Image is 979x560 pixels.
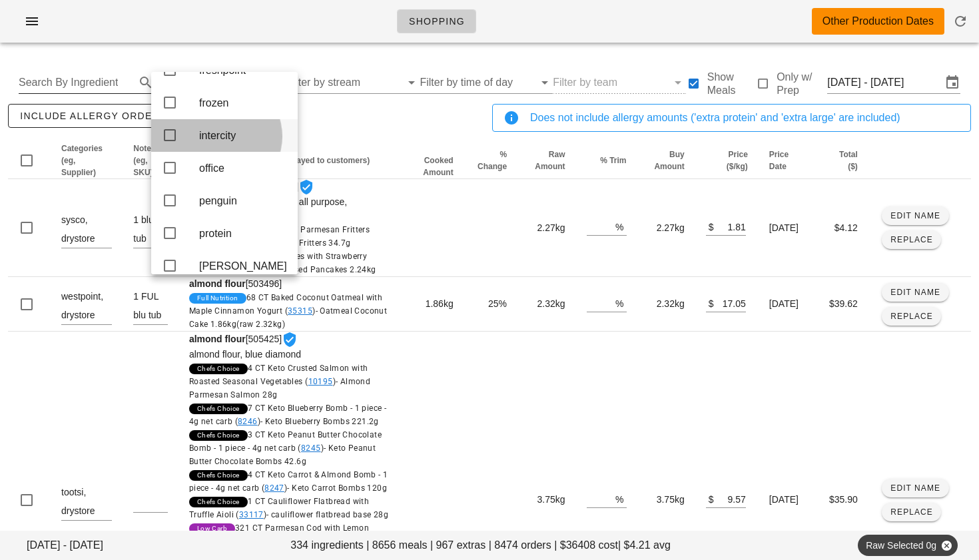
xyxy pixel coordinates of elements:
[406,142,464,179] th: Cooked Amount: Not sorted. Activate to sort ascending.
[839,150,858,171] span: Total ($)
[61,144,103,177] span: Categories (eg, Supplier)
[266,510,388,519] span: - cauliflower flatbread base 28g
[197,404,240,414] span: Chefs Choice
[197,364,240,374] span: Chefs Choice
[517,142,575,179] th: Raw Amount: Not sorted. Activate to sort ascending.
[727,150,748,171] span: Price ($/kg)
[890,483,940,493] span: Edit Name
[637,142,695,179] th: Buy Amount: Not sorted. Activate to sort ascending.
[866,535,950,556] span: Raw Selected 0g
[706,218,714,235] div: $
[8,104,178,128] button: include allergy orders
[637,179,695,277] td: 2.27kg
[890,312,933,321] span: Replace
[287,72,420,93] div: Filter by stream
[882,206,949,225] button: Edit Name
[882,307,941,326] button: Replace
[695,142,759,179] th: Price ($/kg): Not sorted. Activate to sort ascending.
[236,320,285,329] span: (raw 2.32kg)
[423,156,453,177] span: Cooked Amount
[189,293,387,329] span: 68 CT Baked Coconut Oatmeal with Maple Cinnamon Yogurt ( )
[488,298,507,309] span: 25%
[618,537,671,553] span: | $4.21 avg
[706,490,714,507] div: $
[882,503,941,521] button: Replace
[812,142,868,179] th: Total ($): Not sorted. Activate to sort ascending.
[530,110,960,126] div: Does not include allergy amounts ('extra protein' and 'extra large' are included)
[882,479,949,497] button: Edit Name
[769,150,789,171] span: Price Date
[706,294,714,312] div: $
[239,510,264,519] a: 33117
[759,277,813,332] td: [DATE]
[890,235,933,244] span: Replace
[408,16,465,27] span: Shopping
[199,227,287,240] div: protein
[517,179,575,277] td: 2.27kg
[123,142,178,179] th: Notes (eg, SKU): Not sorted. Activate to sort ascending.
[882,230,941,249] button: Replace
[197,523,227,534] span: Low Carb
[777,71,827,97] label: Only w/ Prep
[882,283,949,302] button: Edit Name
[890,288,940,297] span: Edit Name
[189,334,246,344] strong: almond flour
[707,71,755,97] label: Show Meals
[759,142,813,179] th: Price Date: Not sorted. Activate to sort ascending.
[834,222,858,233] span: $4.12
[308,377,333,386] a: 10195
[133,144,155,177] span: Notes (eg, SKU)
[197,293,238,304] span: Full Nutrition
[822,13,934,29] div: Other Production Dates
[890,507,933,517] span: Replace
[535,150,565,171] span: Raw Amount
[197,430,240,441] span: Chefs Choice
[199,162,287,174] div: office
[199,97,287,109] div: frozen
[829,298,858,309] span: $39.62
[257,265,376,274] span: - Plant-Based Pancakes 2.24kg
[189,523,392,559] span: 321 CT Parmesan Cod with Lemon Cream Sauce & Rice ( )
[637,277,695,332] td: 2.32kg
[288,306,312,316] a: 35315
[199,260,287,272] div: [PERSON_NAME]
[301,443,321,453] a: 8245
[890,211,940,220] span: Edit Name
[197,497,240,507] span: Chefs Choice
[615,218,626,235] div: %
[189,470,388,493] span: 4 CT Keto Carrot & Almond Bomb - 1 piece - 4g net carb ( )
[260,417,379,426] span: - Keto Blueberry Bombs 221.2g
[397,9,476,33] a: Shopping
[189,278,246,289] strong: almond flour
[189,430,382,466] span: 3 CT Keto Peanut Butter Chocolate Bomb - 1 piece - 4g net carb ( )
[829,494,858,505] span: $35.90
[189,349,301,360] span: almond flour, blue diamond
[199,129,287,142] div: intercity
[615,490,626,507] div: %
[189,278,396,331] span: [503496]
[654,150,684,171] span: Buy Amount
[197,470,240,481] span: Chefs Choice
[615,294,626,312] div: %
[940,539,952,551] button: Close
[420,72,553,93] div: Filter by time of day
[51,142,123,179] th: Categories (eg, Supplier): Not sorted. Activate to sort ascending.
[238,417,258,426] a: 8246
[287,483,387,493] span: - Keto Carrot Bombs 120g
[199,194,287,207] div: penguin
[576,142,637,179] th: % Trim: Not sorted. Activate to sort ascending.
[464,142,517,179] th: % Change: Not sorted. Activate to sort ascending.
[19,111,166,121] span: include allergy orders
[517,277,575,332] td: 2.32kg
[600,156,626,165] span: % Trim
[264,483,284,493] a: 8247
[426,298,454,309] span: 1.86kg
[189,364,370,400] span: 4 CT Keto Crusted Salmon with Roasted Seasonal Vegetables ( )
[759,179,813,277] td: [DATE]
[189,497,388,519] span: 1 CT Cauliflower Flatbread with Truffle Aioli ( )
[189,404,386,426] span: 7 CT Keto Blueberry Bomb - 1 piece - 4g net carb ( )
